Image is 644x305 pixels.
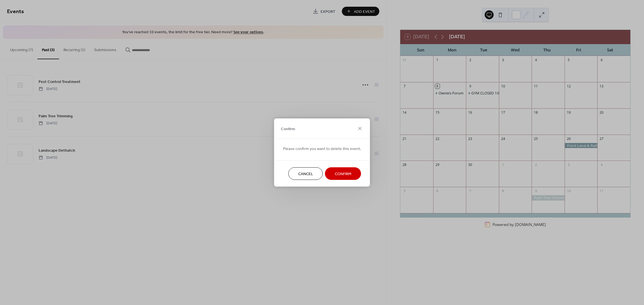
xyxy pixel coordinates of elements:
[288,167,323,180] button: Cancel
[325,167,361,180] button: Confirm
[283,146,361,152] span: Please confirm you want to delete this event.
[298,171,313,177] span: Cancel
[281,126,295,132] span: Confirm
[335,171,351,177] span: Confirm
